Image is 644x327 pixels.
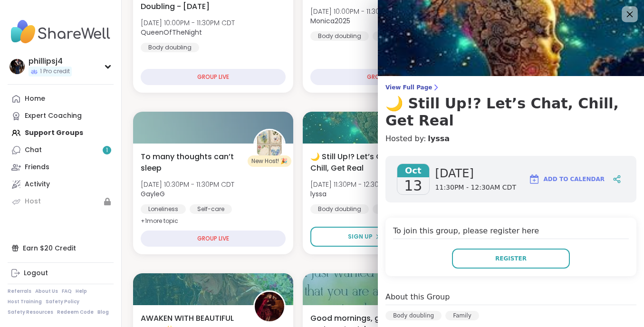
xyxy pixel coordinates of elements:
[141,28,202,37] b: QueenOfTheNight
[97,309,109,316] a: Blog
[46,298,79,305] a: Safety Policy
[435,183,516,192] span: 11:30PM - 12:30AM CDT
[24,269,48,278] div: Logout
[373,31,435,41] div: Good company
[141,151,243,174] span: To many thoughts can’t sleep
[141,43,199,52] div: Body doubling
[385,84,636,91] span: View Full Page
[495,254,527,263] span: Register
[76,288,87,295] a: Help
[385,95,636,129] h3: 🌙 Still Up!? Let’s Chat, Chill, Get Real
[190,204,232,214] div: Self-care
[348,232,373,241] span: Sign Up
[385,84,636,129] a: View Full Page🌙 Still Up!? Let’s Chat, Chill, Get Real
[529,173,540,185] img: ShareWell Logomark
[385,291,450,303] h4: About this Group
[8,265,114,282] a: Logout
[141,189,165,199] b: GayleG
[445,311,479,320] div: Family
[435,166,516,181] span: [DATE]
[25,111,82,121] div: Expert Coaching
[10,59,25,74] img: phillipsj4
[524,168,609,191] button: Add to Calendar
[25,197,41,206] div: Host
[40,67,70,76] span: 1 Pro credit
[393,225,629,239] h4: To join this group, please register here
[29,56,72,67] div: phillipsj4
[8,90,114,107] a: Home
[452,249,570,269] button: Register
[310,7,404,16] span: [DATE] 10:00PM - 11:30PM CDT
[141,180,234,189] span: [DATE] 10:30PM - 11:30PM CDT
[25,163,49,172] div: Friends
[57,309,94,316] a: Redeem Code
[310,69,455,85] div: GROUP LIVE
[141,204,186,214] div: Loneliness
[310,16,350,26] b: Monica2025
[35,288,58,295] a: About Us
[8,193,114,210] a: Host
[385,133,636,144] h4: Hosted by:
[8,298,42,305] a: Host Training
[8,309,53,316] a: Safety Resources
[248,155,291,167] div: New Host! 🎉
[373,204,407,214] div: Family
[62,288,72,295] a: FAQ
[310,151,413,174] span: 🌙 Still Up!? Let’s Chat, Chill, Get Real
[544,175,605,183] span: Add to Calendar
[8,15,114,48] img: ShareWell Nav Logo
[255,130,284,160] img: GayleG
[255,292,284,321] img: lyssa
[106,146,108,154] span: 1
[8,159,114,176] a: Friends
[8,288,31,295] a: Referrals
[310,31,369,41] div: Body doubling
[8,107,114,125] a: Expert Coaching
[310,189,327,199] b: lyssa
[310,180,404,189] span: [DATE] 11:30PM - 12:30AM CDT
[141,231,286,247] div: GROUP LIVE
[428,133,450,144] a: lyssa
[141,69,286,85] div: GROUP LIVE
[8,240,114,257] div: Earn $20 Credit
[25,180,50,189] div: Activity
[141,18,235,28] span: [DATE] 10:00PM - 11:30PM CDT
[310,204,369,214] div: Body doubling
[8,142,114,159] a: Chat1
[310,227,418,247] button: Sign Up
[25,145,42,155] div: Chat
[25,94,45,104] div: Home
[385,311,442,320] div: Body doubling
[404,177,422,194] span: 13
[397,164,429,177] span: Oct
[8,176,114,193] a: Activity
